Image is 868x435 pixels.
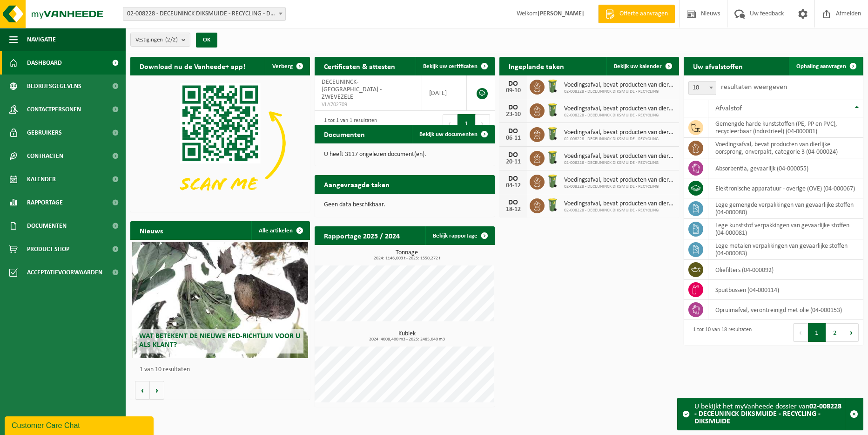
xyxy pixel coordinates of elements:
[708,158,863,178] td: absorbentia, gevaarlijk (04-000055)
[27,75,81,98] span: Bedrijfsgegevens
[265,57,309,75] button: Verberg
[322,79,382,101] span: DECEUNINCK-[GEOGRAPHIC_DATA] - ZWEVEZELE
[808,323,826,342] button: 1
[130,75,310,211] img: Download de VHEPlus App
[826,323,844,342] button: 2
[27,28,56,51] span: Navigatie
[708,260,863,280] td: oliefilters (04-000092)
[504,183,523,189] div: 04-12
[324,202,485,208] p: Geen data beschikbaar.
[251,221,309,240] a: Alle artikelen
[545,173,560,189] img: WB-0140-HPE-GN-50
[708,117,863,138] td: gemengde harde kunststoffen (PE, PP en PVC), recycleerbaar (industrieel) (04-000001)
[796,63,846,69] span: Ophaling aanvragen
[443,114,458,133] button: Previous
[123,7,286,21] span: 02-008228 - DECEUNINCK DIKSMUIDE - RECYCLING - DIKSMUIDE
[165,37,178,43] count: (2/2)
[598,5,675,23] a: Offerte aanvragen
[545,102,560,118] img: WB-0140-HPE-GN-50
[564,105,674,113] span: Voedingsafval, bevat producten van dierlijke oorsprong, onverpakt, categorie 3
[130,57,255,75] h2: Download nu de Vanheede+ app!
[27,144,63,168] span: Contracten
[504,111,523,118] div: 23-10
[708,239,863,260] td: lege metalen verpakkingen van gevaarlijke stoffen (04-000083)
[789,57,862,75] a: Ophaling aanvragen
[688,322,752,343] div: 1 tot 10 van 18 resultaten
[689,82,716,95] span: 10
[315,57,404,75] h2: Certificaten & attesten
[708,280,863,300] td: spuitbussen (04-000114)
[419,131,478,137] span: Bekijk uw documenten
[315,175,399,193] h2: Aangevraagde taken
[715,105,742,112] span: Afvalstof
[694,403,841,425] strong: 02-008228 - DECEUNINCK DIKSMUIDE - RECYCLING - DIKSMUIDE
[27,98,81,121] span: Contactpersonen
[319,250,494,261] h3: Tonnage
[319,331,494,342] h3: Kubiek
[135,33,178,47] span: Vestigingen
[504,206,523,213] div: 18-12
[504,88,523,94] div: 09-10
[27,238,69,261] span: Product Shop
[564,89,674,95] span: 02-008228 - DECEUNINCK DIKSMUIDE - RECYCLING
[324,151,485,158] p: U heeft 3117 ongelezen document(en).
[504,159,523,165] div: 20-11
[504,175,523,183] div: DO
[425,226,494,245] a: Bekijk rapportage
[694,398,845,430] div: U bekijkt het myVanheede dossier van
[130,221,172,239] h2: Nieuws
[688,81,716,95] span: 10
[708,300,863,320] td: opruimafval, verontreinigd met olie (04-000153)
[476,114,490,133] button: Next
[564,113,674,118] span: 02-008228 - DECEUNINCK DIKSMUIDE - RECYCLING
[458,114,476,133] button: 1
[123,7,285,20] span: 02-008228 - DECEUNINCK DIKSMUIDE - RECYCLING - DIKSMUIDE
[564,200,674,208] span: Voedingsafval, bevat producten van dierlijke oorsprong, onverpakt, categorie 3
[322,101,415,109] span: VLA702709
[504,128,523,135] div: DO
[315,226,409,245] h2: Rapportage 2025 / 2024
[545,197,560,213] img: WB-0140-HPE-GN-50
[504,151,523,159] div: DO
[196,33,217,48] button: OK
[504,104,523,111] div: DO
[130,33,190,47] button: Vestigingen(2/2)
[422,75,467,111] td: [DATE]
[564,153,674,160] span: Voedingsafval, bevat producten van dierlijke oorsprong, onverpakt, categorie 3
[606,57,678,75] a: Bekijk uw kalender
[27,214,67,238] span: Documenten
[412,125,494,143] a: Bekijk uw documenten
[319,256,494,261] span: 2024: 1146,003 t - 2025: 1550,272 t
[504,199,523,206] div: DO
[150,381,164,400] button: Volgende
[564,136,674,142] span: 02-008228 - DECEUNINCK DIKSMUIDE - RECYCLING
[614,63,662,69] span: Bekijk uw kalender
[27,51,62,75] span: Dashboard
[708,178,863,198] td: elektronische apparatuur - overige (OVE) (04-000067)
[132,242,309,358] a: Wat betekent de nieuwe RED-richtlijn voor u als klant?
[504,80,523,88] div: DO
[27,168,56,191] span: Kalender
[564,177,674,184] span: Voedingsafval, bevat producten van dierlijke oorsprong, onverpakt, categorie 3
[272,63,293,69] span: Verberg
[684,57,752,75] h2: Uw afvalstoffen
[564,82,674,89] span: Voedingsafval, bevat producten van dierlijke oorsprong, onverpakt, categorie 3
[499,57,573,75] h2: Ingeplande taken
[793,323,808,342] button: Previous
[5,415,155,435] iframe: chat widget
[27,191,63,214] span: Rapportage
[140,367,305,373] p: 1 van 10 resultaten
[708,219,863,239] td: lege kunststof verpakkingen van gevaarlijke stoffen (04-000081)
[564,184,674,190] span: 02-008228 - DECEUNINCK DIKSMUIDE - RECYCLING
[416,57,494,75] a: Bekijk uw certificaten
[27,121,62,144] span: Gebruikers
[721,83,787,91] label: resultaten weergeven
[135,381,150,400] button: Vorige
[315,125,374,143] h2: Documenten
[319,337,494,342] span: 2024: 4008,400 m3 - 2025: 2485,040 m3
[423,63,478,69] span: Bekijk uw certificaten
[504,135,523,142] div: 06-11
[545,150,560,165] img: WB-0140-HPE-GN-50
[545,126,560,142] img: WB-0140-HPE-GN-50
